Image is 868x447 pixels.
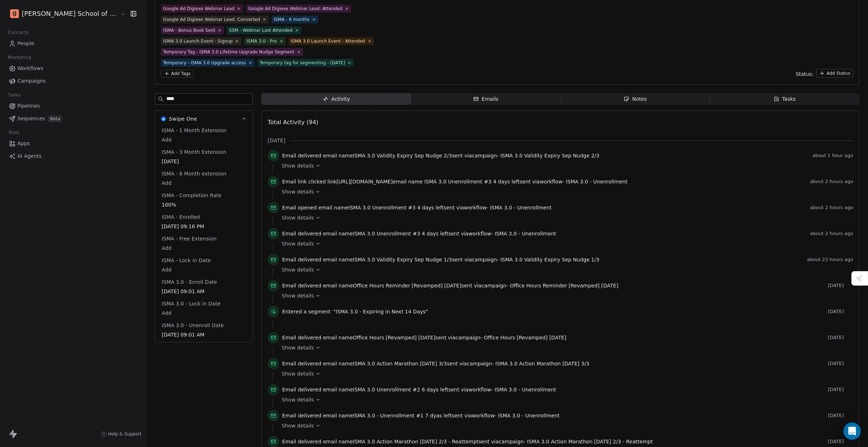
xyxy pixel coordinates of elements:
[353,439,479,444] span: ISMA 3.0 Action Marathon [DATE] 2/3 - Reattempt
[163,49,294,55] div: Temporary Tag - ISMA 3.0 Lifetime Upgrade Nudge Segment
[510,283,618,288] span: Office Hours Reminder [Revamped] [DATE]
[17,65,43,72] span: Workflows
[282,282,618,289] span: email name sent via campaign -
[101,431,141,437] a: Help & Support
[282,152,599,159] span: email name sent via campaign -
[484,335,566,340] span: Office Hours [Revamped] [DATE]
[282,205,317,211] span: Email opened
[162,266,246,273] span: Add
[282,153,321,159] span: Email delivered
[274,16,310,23] div: ISMA - 6 months
[527,439,653,444] span: ISMA 3.0 Action Marathon [DATE] 2/3 - Reattempt
[162,136,246,143] span: Add
[282,386,556,393] span: email name sent via workflow -
[160,300,222,307] span: ISMA 3.0 - Lock in Date
[229,27,292,34] div: SSM - Webinar Last Attended
[282,266,314,273] span: Show details
[353,257,452,262] span: ISMA 3.0 Validity Expiry Sep Nudge 1/3
[17,77,46,85] span: Campaigns
[353,361,447,366] span: ISMA 3.0 Action Marathon [DATE] 3/3
[282,335,321,340] span: Email delivered
[160,235,218,242] span: ISMA - Free Extension
[48,115,62,122] span: Beta
[353,413,452,418] span: ISMA 3.0 - Unenrollment #1 7 dyas left
[810,231,853,236] span: about 2 hours ago
[828,361,853,366] span: [DATE]
[160,192,223,199] span: ISMA - Completion Rate
[336,179,393,185] span: [URL][DOMAIN_NAME]
[282,162,314,169] span: Show details
[424,179,520,185] span: ISMA 3.0 Unenrollment #3 4 days left
[282,283,321,288] span: Email delivered
[843,422,861,440] div: Open Intercom Messenger
[6,138,140,149] a: Apps
[163,5,234,12] div: Google Ad Digiexe Webinar Lead
[828,283,853,288] span: [DATE]
[282,188,314,195] span: Show details
[282,387,321,392] span: Email delivered
[807,257,853,262] span: about 23 hours ago
[10,9,19,18] img: Goela%20School%20Logos%20(4).png
[500,153,599,159] span: ISMA 3.0 Validity Expiry Sep Nudge 2/3
[282,396,848,403] a: Show details
[9,8,116,20] button: [PERSON_NAME] School of Finance LLP
[6,38,140,49] a: People
[282,438,653,445] span: email name sent via campaign -
[108,431,141,437] span: Help & Support
[566,179,627,185] span: ISMA 3.0 - Unenrollment
[282,334,566,341] span: email name sent via campaign -
[490,205,552,211] span: ISMA 3.0 - Unenrollment
[473,95,498,103] div: Emails
[282,214,848,221] a: Show details
[282,422,848,429] a: Show details
[155,111,252,127] button: Swipe OneSwipe One
[282,240,848,247] a: Show details
[163,60,246,66] div: Temporary - ISMA 3.0 Upgrade access
[161,70,193,78] button: Add Tags
[282,179,326,185] span: Email link clicked
[162,309,246,317] span: Add
[828,335,853,340] span: [DATE]
[5,127,23,138] span: Tools
[282,292,848,299] a: Show details
[282,204,552,211] span: email name sent via workflow -
[353,387,448,392] span: ISMA 3.0 Unenrollment #2 6 days left
[498,413,559,418] span: ISMA 3.0 - Unenrollment
[494,231,556,236] span: ISMA 3.0 - Unenrollment
[162,223,246,230] span: [DATE] 09:16 PM
[828,413,853,418] span: [DATE]
[348,205,444,211] span: ISMA 3.0 Unenrollment #3 4 days left
[268,137,285,144] span: [DATE]
[282,344,314,351] span: Show details
[5,90,24,100] span: Sales
[161,116,166,121] img: Swipe One
[160,170,228,177] span: ISMA - 6 Month extension
[291,38,365,44] div: ISMA 3.0 Launch Event - Attended
[160,257,212,264] span: ISMA - Lock in Date
[268,119,318,126] span: Total Activity (94)
[828,439,853,444] span: [DATE]
[6,150,140,162] a: AI Agents
[22,9,119,18] span: [PERSON_NAME] School of Finance LLP
[17,140,30,147] span: Apps
[282,162,848,169] a: Show details
[353,153,452,159] span: ISMA 3.0 Validity Expiry Sep Nudge 2/3
[260,60,345,66] div: Temporary tag for segmenting - [DATE]
[500,257,599,262] span: ISMA 3.0 Validity Expiry Sep Nudge 1/3
[155,127,252,342] div: Swipe OneSwipe One
[282,256,599,263] span: email name sent via campaign -
[282,422,314,429] span: Show details
[810,179,853,185] span: about 2 hours ago
[282,412,559,419] span: email name sent via workflow -
[282,360,589,367] span: email name sent via campaign -
[282,188,848,195] a: Show details
[816,69,853,78] button: Add Status
[163,38,233,44] div: ISMA 3.0 Launch Event - Signup
[624,95,647,103] div: Notes
[828,387,853,392] span: [DATE]
[810,205,853,211] span: about 2 hours ago
[282,439,321,444] span: Email delivered
[6,113,140,125] a: SequencesBeta
[282,266,848,273] a: Show details
[246,38,277,44] div: ISMA 3.0 - Pro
